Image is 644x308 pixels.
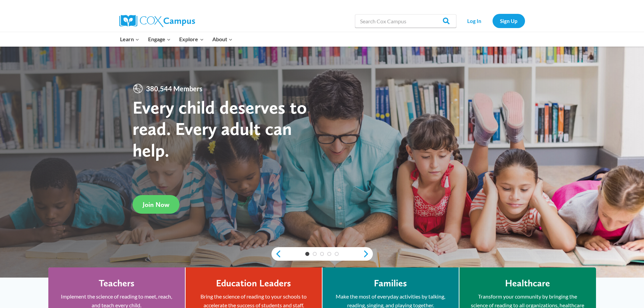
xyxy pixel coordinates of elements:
[212,35,233,44] span: About
[116,32,237,46] nav: Primary Navigation
[335,252,339,256] a: 5
[271,247,373,261] div: content slider buttons
[355,14,456,28] input: Search Cox Campus
[133,96,307,161] strong: Every child deserves to read. Every adult can help.
[119,15,195,27] img: Cox Campus
[133,195,180,214] a: Join Now
[143,83,205,94] span: 380,544 Members
[363,250,373,258] a: next
[460,14,489,28] a: Log In
[120,35,139,44] span: Learn
[313,252,317,256] a: 2
[148,35,171,44] span: Engage
[216,278,291,289] h4: Education Leaders
[179,35,204,44] span: Explore
[374,278,407,289] h4: Families
[460,14,525,28] nav: Secondary Navigation
[271,250,282,258] a: previous
[493,14,525,28] a: Sign Up
[99,278,135,289] h4: Teachers
[327,252,331,256] a: 4
[143,200,169,209] span: Join Now
[305,252,309,256] a: 1
[320,252,324,256] a: 3
[505,278,550,289] h4: Healthcare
